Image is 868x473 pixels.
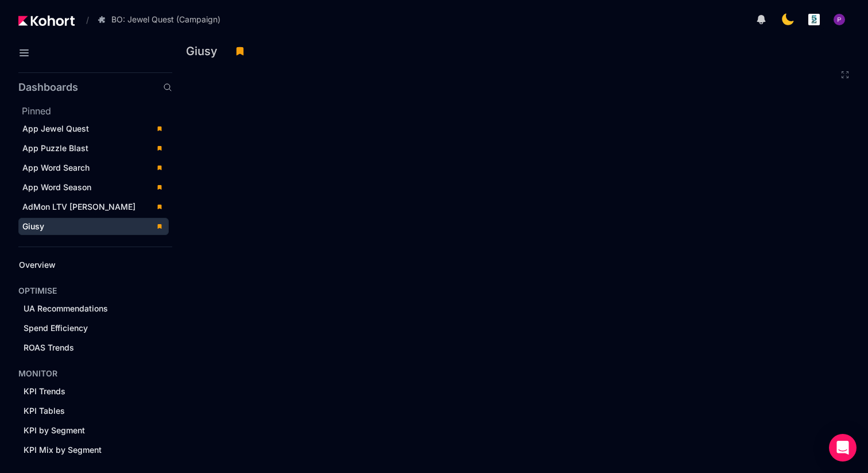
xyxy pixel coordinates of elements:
span: App Puzzle Blast [22,143,88,153]
a: UA Recommendations [20,300,153,317]
h2: Pinned [22,104,172,118]
a: AdMon LTV [PERSON_NAME] [18,198,169,216]
a: KPI by Segment [20,422,153,439]
h2: Dashboards [18,82,78,93]
h4: OPTIMISE [18,285,57,297]
a: App Puzzle Blast [18,140,169,157]
a: KPI Mix by Segment [20,441,153,459]
a: KPI Trends [20,383,153,400]
img: logo_logo_images_1_20240607072359498299_20240828135028712857.jpeg [808,14,820,25]
h4: MONITOR [18,368,57,379]
a: KPI Tables [20,402,153,420]
span: App Word Search [22,163,90,172]
h3: Giusy [186,45,224,57]
img: Kohort logo [18,16,75,26]
span: / [77,14,89,26]
a: Overview [15,256,153,274]
span: Giusy [22,221,44,231]
a: Spend Efficiency [20,320,153,337]
a: Giusy [18,218,169,235]
span: App Word Season [22,182,91,192]
div: Open Intercom Messenger [829,434,857,462]
span: Spend Efficiency [24,323,88,333]
a: ROAS Trends [20,339,153,356]
span: KPI Mix by Segment [24,445,102,455]
span: KPI by Segment [24,425,85,435]
span: KPI Tables [24,406,65,416]
span: KPI Trends [24,386,65,396]
span: Overview [19,260,56,270]
span: UA Recommendations [24,303,108,313]
span: ROAS Trends [24,343,74,352]
button: Fullscreen [840,70,850,79]
a: App Jewel Quest [18,120,169,137]
button: BO: Jewel Quest (Campaign) [91,10,232,29]
span: AdMon LTV [PERSON_NAME] [22,202,135,211]
a: App Word Season [18,179,169,196]
a: App Word Search [18,159,169,176]
span: BO: Jewel Quest (Campaign) [111,14,220,25]
span: App Jewel Quest [22,124,89,133]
